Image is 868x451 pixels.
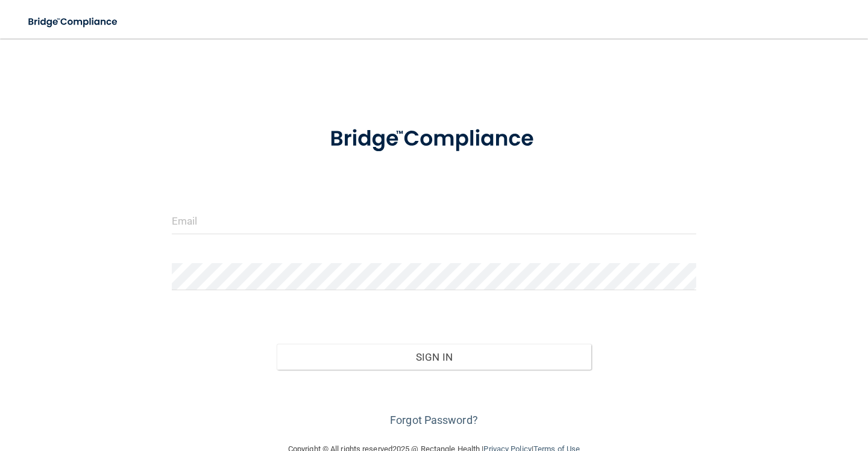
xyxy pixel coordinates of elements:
img: bridge_compliance_login_screen.278c3ca4.svg [18,10,129,34]
button: Sign In [277,344,591,370]
img: bridge_compliance_login_screen.278c3ca4.svg [307,111,561,167]
input: Email [172,207,696,234]
a: Forgot Password? [390,414,478,426]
